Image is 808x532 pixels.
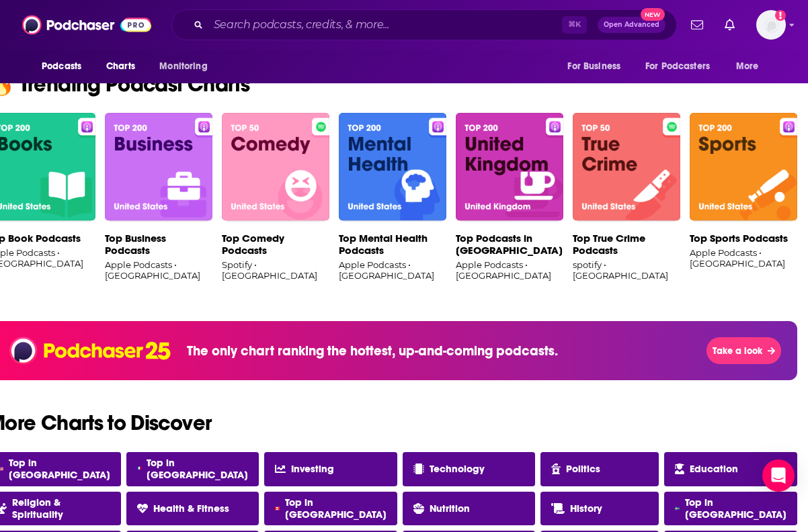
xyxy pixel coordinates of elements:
p: Top Comedy Podcasts [222,232,329,257]
img: banner-Top Mental Health Podcasts [339,113,446,222]
a: banner-Top Sports PodcastsTop Sports PodcastsApple Podcasts • [GEOGRAPHIC_DATA] [690,113,797,289]
span: For Business [567,57,620,76]
a: Education [664,452,797,486]
a: banner-Top Comedy PodcastsTop Comedy PodcastsSpotify • [GEOGRAPHIC_DATA] [222,113,329,289]
span: Take a look [713,345,762,357]
button: open menu [727,54,776,79]
p: Top Business Podcasts [105,232,212,257]
p: Top True Crime Podcasts [573,232,680,257]
span: New [641,8,665,21]
span: Politics [566,463,600,475]
button: open menu [32,54,99,79]
img: User Profile [756,10,786,40]
span: Top in [GEOGRAPHIC_DATA] [147,457,248,481]
a: Nutrition [403,492,536,526]
div: Search podcasts, credits, & more... [171,9,677,40]
span: Open Advanced [604,21,659,28]
img: banner-Top Business Podcasts [105,113,212,222]
img: Podchaser 25 banner [9,335,171,367]
button: Take a look [706,337,781,364]
p: Top Sports Podcasts [690,232,797,245]
span: Nutrition [430,502,470,515]
p: Apple Podcasts • [GEOGRAPHIC_DATA] [690,247,797,269]
img: banner-Top Sports Podcasts [690,113,797,222]
span: Charts [106,57,135,76]
a: History [540,492,659,526]
button: open menu [558,54,637,79]
span: Top in [GEOGRAPHIC_DATA] [9,457,110,481]
img: banner-Top Comedy Podcasts [222,113,329,222]
span: Investing [291,463,334,475]
svg: Add a profile image [775,10,786,21]
span: Technology [430,463,485,475]
span: ⌘ K [562,16,587,34]
img: Podchaser - Follow, Share and Rate Podcasts [22,12,151,38]
p: Top Podcasts in [GEOGRAPHIC_DATA] [456,232,563,257]
p: Apple Podcasts • [GEOGRAPHIC_DATA] [105,259,212,281]
a: banner-Top True Crime PodcastsTop True Crime Podcastsspotify • [GEOGRAPHIC_DATA] [573,113,680,289]
a: Health & Fitness [126,492,259,526]
span: Monitoring [159,57,207,76]
img: banner-Top Podcasts in United Kingdom [456,113,563,222]
a: Investing [264,452,397,486]
span: Logged in as CFields [756,10,786,40]
a: Show notifications dropdown [719,13,740,36]
span: Education [690,463,738,475]
img: banner-Top True Crime Podcasts [573,113,680,222]
a: Top in [GEOGRAPHIC_DATA] [264,492,397,526]
a: Technology [403,452,536,486]
span: Top in [GEOGRAPHIC_DATA] [685,496,786,521]
span: Top in [GEOGRAPHIC_DATA] [285,496,387,521]
p: The only chart ranking the hottest, up-and-coming podcasts. [187,343,558,359]
a: banner-Top Business PodcastsTop Business PodcastsApple Podcasts • [GEOGRAPHIC_DATA] [105,113,212,289]
a: Top in [GEOGRAPHIC_DATA] [664,492,797,526]
span: Religion & Spirituality [12,496,110,521]
span: History [570,502,602,515]
button: open menu [150,54,225,79]
p: Apple Podcasts • [GEOGRAPHIC_DATA] [339,259,446,281]
span: Health & Fitness [153,502,229,515]
div: Open Intercom Messenger [762,459,795,492]
span: Podcasts [42,57,81,76]
a: Top in [GEOGRAPHIC_DATA] [126,452,259,486]
span: More [736,57,759,76]
a: Show notifications dropdown [686,13,709,36]
a: banner-Top Mental Health PodcastsTop Mental Health PodcastsApple Podcasts • [GEOGRAPHIC_DATA] [339,113,446,289]
a: Politics [540,452,659,486]
p: Spotify • [GEOGRAPHIC_DATA] [222,259,329,281]
a: Charts [97,54,143,79]
button: Show profile menu [756,10,786,40]
span: For Podcasters [645,57,710,76]
p: spotify • [GEOGRAPHIC_DATA] [573,259,680,281]
p: Apple Podcasts • [GEOGRAPHIC_DATA] [456,259,563,281]
p: Top Mental Health Podcasts [339,232,446,257]
button: Open AdvancedNew [598,17,665,33]
input: Search podcasts, credits, & more... [208,14,562,36]
button: open menu [637,54,729,79]
a: banner-Top Podcasts in United KingdomTop Podcasts in [GEOGRAPHIC_DATA]Apple Podcasts • [GEOGRAPHI... [456,113,563,289]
